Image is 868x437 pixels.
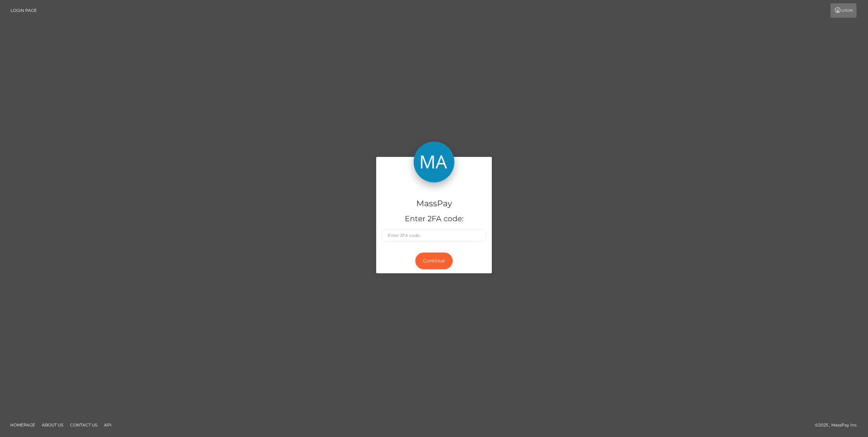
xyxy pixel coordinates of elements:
[101,420,114,430] a: API
[7,420,38,430] a: Homepage
[815,421,863,429] div: © 2025 , MassPay Inc.
[67,420,100,430] a: Contact Us
[415,253,453,269] button: Continue
[414,142,454,182] img: MassPay
[381,198,487,210] h4: MassPay
[381,229,487,242] input: Enter 2FA code..
[11,3,37,18] a: Login Page
[831,3,856,18] a: Login
[39,420,66,430] a: About Us
[381,214,487,224] h5: Enter 2FA code:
